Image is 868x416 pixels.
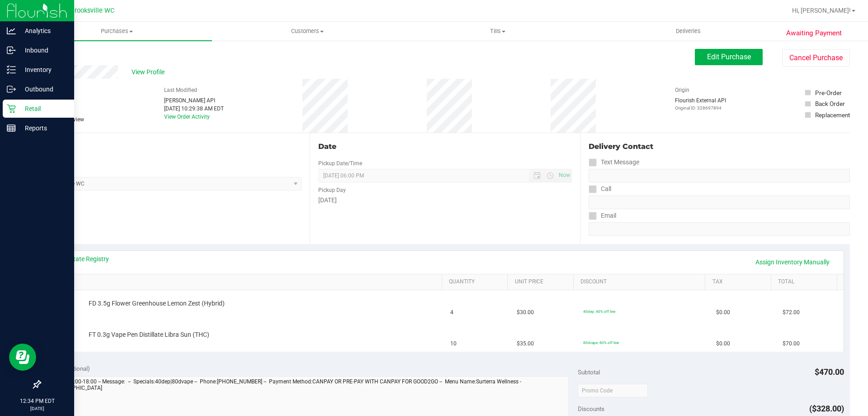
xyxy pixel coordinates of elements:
a: Unit Price [515,278,570,286]
span: View Profile [132,67,168,77]
span: Customers [212,27,402,35]
span: Edit Purchase [707,53,751,61]
a: Tills [402,22,593,41]
div: Back Order [815,99,845,108]
inline-svg: Retail [7,104,16,113]
inline-svg: Reports [7,124,16,133]
input: Format: (999) 999-9999 [589,196,850,209]
div: Delivery Contact [589,141,850,152]
p: [DATE] [4,405,70,412]
p: Outbound [16,84,70,95]
span: $72.00 [783,308,800,317]
p: Inventory [16,64,70,75]
p: Original ID: 328697894 [675,105,726,111]
label: Email [589,209,616,222]
a: View State Registry [55,254,109,263]
span: 40dep: 40% off line [583,309,615,314]
label: Last Modified [164,86,197,94]
span: ($328.00) [809,404,844,413]
inline-svg: Analytics [7,26,16,35]
div: Date [318,141,571,152]
label: Text Message [589,156,639,169]
p: 12:34 PM EDT [4,397,70,405]
input: Promo Code [578,384,648,397]
input: Format: (999) 999-9999 [589,169,850,182]
div: [DATE] 10:29:38 AM EDT [164,105,224,113]
span: $30.00 [517,308,534,317]
span: Subtotal [578,368,600,376]
div: Flourish External API [675,96,726,111]
label: Call [589,182,611,196]
label: Origin [675,86,689,94]
span: 80dvape: 80% off line [583,340,619,345]
a: Discount [580,278,702,286]
span: FD 3.5g Flower Greenhouse Lemon Zest (Hybrid) [89,299,225,308]
button: Edit Purchase [695,49,763,65]
span: Hi, [PERSON_NAME]! [792,7,851,14]
p: Inbound [16,45,70,56]
span: 4 [450,308,453,317]
a: Deliveries [593,22,783,41]
a: View Order Activity [164,114,210,120]
span: Awaiting Payment [786,28,842,38]
span: Deliveries [664,27,713,35]
inline-svg: Inventory [7,65,16,74]
span: 10 [450,339,457,348]
span: $0.00 [716,339,730,348]
iframe: Resource center [9,344,36,371]
span: Purchases [22,27,212,35]
div: Replacement [815,110,850,120]
span: FT 0.3g Vape Pen Distillate Libra Sun (THC) [89,330,209,339]
span: $35.00 [517,339,534,348]
div: [PERSON_NAME] API [164,96,224,105]
a: Assign Inventory Manually [750,254,835,270]
div: [DATE] [318,196,571,205]
label: Pickup Day [318,186,346,194]
p: Retail [16,103,70,114]
a: Purchases [22,22,212,41]
span: Brooksville WC [71,7,114,14]
a: Tax [712,278,768,286]
button: Cancel Purchase [782,49,850,67]
inline-svg: Outbound [7,85,16,94]
label: Pickup Date/Time [318,159,362,167]
div: Location [40,141,302,152]
a: SKU [53,278,438,286]
a: Quantity [449,278,504,286]
inline-svg: Inbound [7,46,16,55]
span: $0.00 [716,308,730,317]
p: Analytics [16,25,70,36]
span: $70.00 [783,339,800,348]
a: Total [778,278,833,286]
span: $470.00 [815,367,844,377]
div: Pre-Order [815,88,842,97]
p: Reports [16,123,70,134]
a: Customers [212,22,402,41]
span: Tills [403,27,592,35]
